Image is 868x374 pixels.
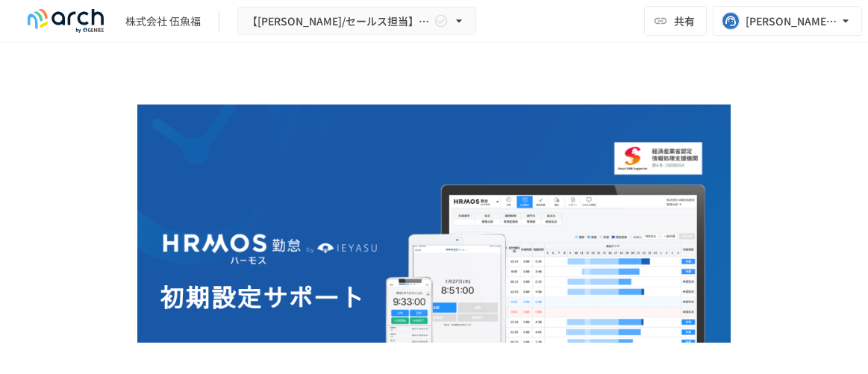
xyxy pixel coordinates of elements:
span: 【[PERSON_NAME]/セールス担当】株式会社 伍魚福様_初期設定サポート [247,12,431,31]
span: 共有 [674,13,695,29]
button: [PERSON_NAME][EMAIL_ADDRESS][DOMAIN_NAME] [713,6,862,36]
img: logo-default@2x-9cf2c760.svg [18,9,113,33]
div: [PERSON_NAME][EMAIL_ADDRESS][DOMAIN_NAME] [746,12,838,31]
div: 株式会社 伍魚福 [125,13,201,29]
button: 【[PERSON_NAME]/セールス担当】株式会社 伍魚福様_初期設定サポート [237,7,476,36]
button: 共有 [644,6,707,36]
